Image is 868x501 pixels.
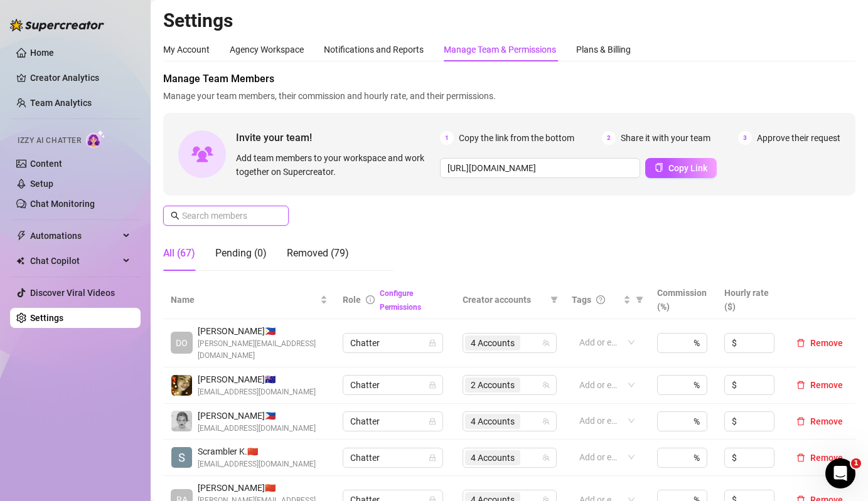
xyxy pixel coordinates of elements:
div: Removed (79) [287,246,349,261]
span: 4 Accounts [465,335,520,351]
span: Remove [810,380,843,390]
span: lock [429,454,436,461]
img: logo-BBDzfeDw.svg [10,19,104,31]
img: AI Chatter [86,130,105,148]
a: Team Analytics [30,98,92,108]
img: deia jane boiser [171,375,192,396]
span: filter [548,290,560,309]
div: Agency Workspace [230,43,304,56]
span: 2 [602,131,616,145]
iframe: Intercom live chat [825,458,855,488]
span: Scrambler K. 🇨🇳 [198,445,316,458]
button: Remove [791,414,848,429]
span: Tags [572,293,591,307]
a: Home [30,48,54,58]
span: team [542,339,550,347]
span: thunderbolt [16,231,26,241]
span: Chatter [350,376,436,394]
span: delete [796,381,805,389]
span: team [542,381,550,389]
span: Role [343,295,361,305]
img: Scrambler Kawi [171,447,192,468]
div: Notifications and Reports [324,43,424,56]
img: Chat Copilot [16,256,24,265]
span: filter [633,290,646,309]
div: Pending (0) [215,246,267,261]
span: [EMAIL_ADDRESS][DOMAIN_NAME] [198,458,316,470]
button: Copy Link [645,158,717,178]
span: team [542,454,550,461]
span: delete [796,453,805,462]
a: Creator Analytics [30,68,131,88]
span: 2 Accounts [471,378,515,392]
span: [PERSON_NAME] 🇨🇳 [198,481,328,495]
span: 1 [440,131,454,145]
a: Setup [30,179,53,189]
span: 4 Accounts [471,414,515,428]
span: 4 Accounts [465,450,520,465]
input: Search members [182,209,271,223]
span: Add team members to your workspace and work together on Supercreator. [236,151,435,179]
span: filter [550,296,558,303]
span: info-circle [366,295,375,304]
span: DO [176,336,188,350]
a: Settings [30,313,63,323]
span: delete [796,339,805,347]
div: My Account [163,43,210,56]
span: Chatter [350,448,436,467]
span: copy [655,163,663,172]
a: Chat Monitoring [30,199,95,209]
th: Hourly rate ($) [717,281,784,319]
span: [PERSON_NAME] 🇵🇭 [198,409,316,423]
span: delete [796,417,805,426]
span: Chatter [350,412,436,431]
a: Discover Viral Videos [30,288,115,298]
span: lock [429,339,436,347]
span: question-circle [596,295,605,304]
img: Audrey Elaine [171,411,192,431]
span: Share it with your team [621,131,710,145]
span: search [171,211,179,220]
span: [PERSON_NAME][EMAIL_ADDRESS][DOMAIN_NAME] [198,338,328,362]
span: Manage your team members, their commission and hourly rate, and their permissions. [163,89,855,103]
span: Chatter [350,334,436,352]
span: 4 Accounts [471,451,515,465]
span: 4 Accounts [465,414,520,429]
a: Configure Permissions [380,289,421,312]
div: Plans & Billing [576,43,631,56]
span: Remove [810,453,843,463]
span: Name [171,293,318,307]
span: 4 Accounts [471,336,515,350]
div: All (67) [163,246,195,261]
span: Izzy AI Chatter [18,135,81,147]
span: Manage Team Members [163,71,855,87]
span: team [542,418,550,425]
th: Name [163,281,335,319]
span: Approve their request [757,131,840,145]
a: Content [30,159,62,169]
span: Invite your team! [236,130,440,145]
span: Creator accounts [463,293,545,307]
button: Remove [791,335,848,351]
span: Copy Link [668,163,707,173]
span: Chat Copilot [30,251,119,271]
span: 3 [738,131,752,145]
span: [PERSON_NAME] 🇵🇭 [198,324,328,338]
span: lock [429,418,436,425]
span: Automations [30,226,119,246]
span: Copy the link from the bottom [459,131,574,145]
span: Remove [810,338,843,348]
button: Remove [791,450,848,465]
span: filter [636,296,643,303]
button: Remove [791,377,848,393]
h2: Settings [163,9,855,33]
span: [EMAIL_ADDRESS][DOMAIN_NAME] [198,386,316,398]
span: 1 [851,458,861,468]
span: [EMAIL_ADDRESS][DOMAIN_NAME] [198,423,316,435]
div: Manage Team & Permissions [444,43,556,56]
th: Commission (%) [650,281,717,319]
span: 2 Accounts [465,377,520,393]
span: [PERSON_NAME] 🇦🇺 [198,372,316,386]
span: Remove [810,416,843,426]
span: lock [429,381,436,389]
